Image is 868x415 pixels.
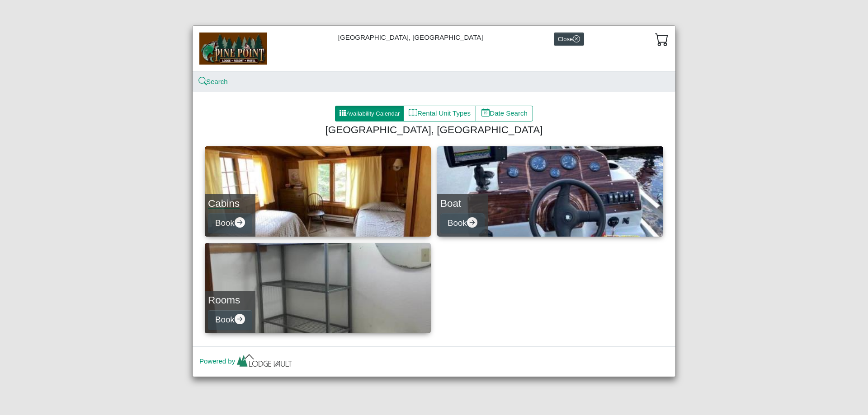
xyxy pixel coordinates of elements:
[235,314,245,324] svg: arrow right circle fill
[403,106,476,122] button: bookRental Unit Types
[208,197,252,210] h4: Cabins
[199,357,294,365] a: Powered by
[235,352,294,372] img: lv-small.ca335149.png
[481,108,490,117] svg: calendar date
[208,310,252,330] button: Bookarrow right circle fill
[467,217,477,228] svg: arrow right circle fill
[193,26,675,71] div: [GEOGRAPHIC_DATA], [GEOGRAPHIC_DATA]
[655,33,669,46] svg: cart
[339,109,346,117] svg: grid3x3 gap fill
[476,106,533,122] button: calendar dateDate Search
[440,197,485,210] h4: Boat
[208,294,252,306] h4: Rooms
[235,217,245,228] svg: arrow right circle fill
[199,78,206,85] svg: search
[208,213,252,233] button: Bookarrow right circle fill
[573,35,580,42] svg: x circle
[409,108,417,117] svg: book
[554,33,584,46] button: Closex circle
[335,106,404,122] button: grid3x3 gap fillAvailability Calendar
[199,33,267,64] img: b144ff98-a7e1-49bd-98da-e9ae77355310.jpg
[440,213,485,233] button: Bookarrow right circle fill
[208,124,660,136] h4: [GEOGRAPHIC_DATA], [GEOGRAPHIC_DATA]
[199,78,228,85] a: searchSearch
